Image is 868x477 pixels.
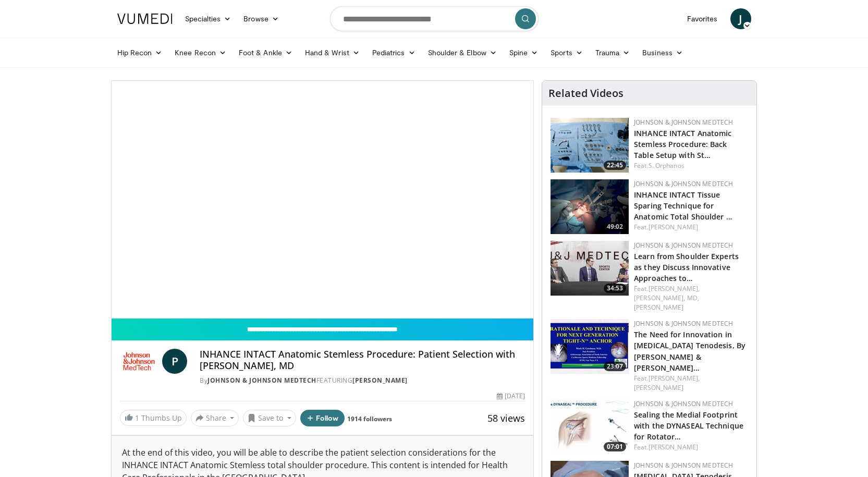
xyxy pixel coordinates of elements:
[191,410,239,426] button: Share
[634,461,733,470] a: Johnson & Johnson MedTech
[636,42,689,63] a: Business
[634,161,748,170] div: Feat.
[634,319,733,328] a: Johnson & Johnson MedTech
[634,410,743,442] a: Sealing the Medial Footprint with the DYNASEAL Technique for Rotator…
[551,319,629,374] a: 23:07
[299,42,366,63] a: Hand & Wrist
[649,284,700,293] a: [PERSON_NAME],
[551,241,629,296] img: 7b92dd98-d7b3-444a-881c-abffa621e1b3.150x105_q85_crop-smart_upscale.jpg
[634,399,733,408] a: Johnson & Johnson MedTech
[634,284,748,312] div: Feat.
[634,190,732,222] a: INHANCE INTACT Tissue Sparing Technique for Anatomic Total Shoulder …
[237,8,285,29] a: Browse
[162,349,187,374] a: P
[634,303,683,312] a: [PERSON_NAME]
[366,42,422,63] a: Pediatrics
[634,118,733,127] a: Johnson & Johnson MedTech
[551,399,629,454] a: 07:01
[330,6,539,31] input: Search topics, interventions
[634,251,739,283] a: Learn from Shoulder Experts as they Discuss Innovative Approaches to…
[551,399,629,454] img: 4c8c35ed-b197-4a86-9ec7-dec88460bf94.150x105_q85_crop-smart_upscale.jpg
[604,161,626,170] span: 22:45
[589,42,637,63] a: Trauma
[117,14,173,24] img: VuMedi Logo
[730,8,751,29] a: J
[634,374,748,393] div: Feat.
[422,42,503,63] a: Shoulder & Elbow
[634,223,748,232] div: Feat.
[207,376,316,385] a: Johnson & Johnson MedTech
[233,42,299,63] a: Foot & Ankle
[551,118,629,173] a: 22:45
[179,8,238,29] a: Specialties
[634,329,745,372] a: The Need for Innovation in [MEDICAL_DATA] Tenodesis, By [PERSON_NAME] & [PERSON_NAME]…
[604,284,626,293] span: 34:53
[604,222,626,231] span: 49:02
[347,414,392,423] a: 1914 followers
[243,410,296,426] button: Save to
[135,413,139,423] span: 1
[168,42,233,63] a: Knee Recon
[551,118,629,173] img: 5493ac88-9e78-43fb-9cf2-5713838c1a07.png.150x105_q85_crop-smart_upscale.png
[503,42,544,63] a: Spine
[634,383,683,392] a: [PERSON_NAME]
[649,161,684,170] a: S. Orphanos
[551,319,629,374] img: 897bbdca-2434-4456-9b1b-c092cff6dc5d.150x105_q85_crop-smart_upscale.jpg
[604,362,626,371] span: 23:07
[634,241,733,250] a: Johnson & Johnson MedTech
[551,179,629,234] img: be772085-eebf-4ea1-ae5e-6ff3058a57ae.150x105_q85_crop-smart_upscale.jpg
[200,376,525,385] div: By FEATURING
[352,376,408,385] a: [PERSON_NAME]
[634,293,699,302] a: [PERSON_NAME], MD,
[111,42,169,63] a: Hip Recon
[649,223,698,231] a: [PERSON_NAME]
[544,42,589,63] a: Sports
[634,128,731,160] a: INHANCE INTACT Anatomic Stemless Procedure: Back Table Setup with St…
[120,410,187,426] a: 1 Thumbs Up
[649,443,698,451] a: [PERSON_NAME]
[649,374,700,383] a: [PERSON_NAME],
[120,349,158,374] img: Johnson & Johnson MedTech
[681,8,724,29] a: Favorites
[112,81,534,319] video-js: Video Player
[200,349,525,371] h4: INHANCE INTACT Anatomic Stemless Procedure: Patient Selection with [PERSON_NAME], MD
[634,179,733,188] a: Johnson & Johnson MedTech
[604,442,626,451] span: 07:01
[551,241,629,296] a: 34:53
[551,179,629,234] a: 49:02
[300,410,345,426] button: Follow
[487,412,525,424] span: 58 views
[548,87,624,100] h4: Related Videos
[497,392,525,401] div: [DATE]
[634,443,748,452] div: Feat.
